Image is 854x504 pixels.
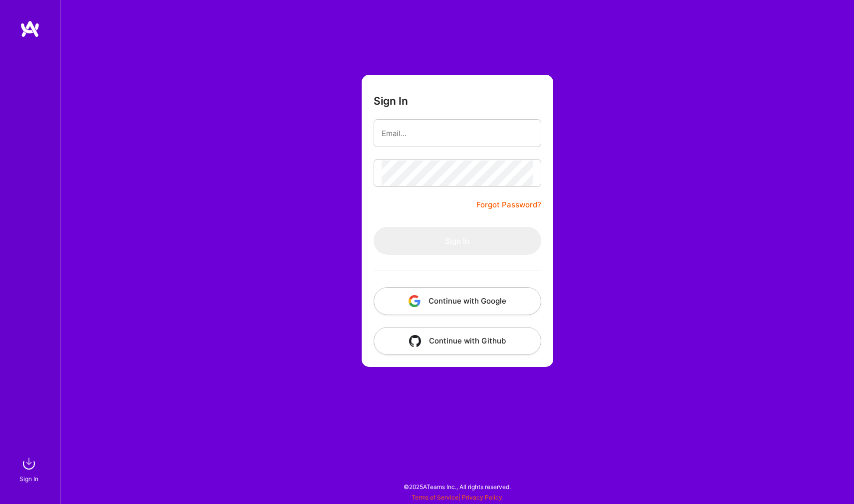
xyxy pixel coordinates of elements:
[409,335,421,347] img: icon
[382,121,533,146] input: Email...
[476,199,541,211] a: Forgot Password?
[19,454,39,474] img: sign in
[462,494,502,501] a: Privacy Policy
[19,474,38,484] div: Sign In
[60,474,854,499] div: © 2025 ATeams Inc., All rights reserved.
[412,494,502,501] span: |
[412,494,458,501] a: Terms of Service
[20,20,40,38] img: logo
[374,287,541,315] button: Continue with Google
[374,327,541,355] button: Continue with Github
[374,95,408,107] h3: Sign In
[374,227,541,255] button: Sign In
[21,454,39,484] a: sign inSign In
[409,295,421,307] img: icon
